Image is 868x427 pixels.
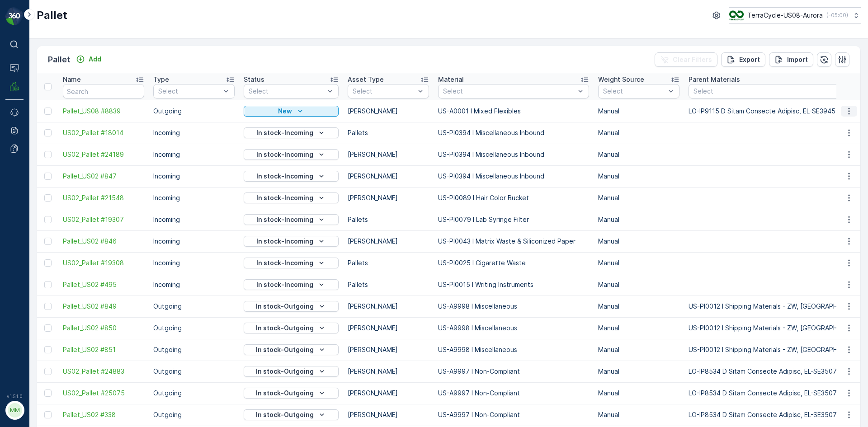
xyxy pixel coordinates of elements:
[244,127,339,138] button: In stock-Incoming
[598,107,679,116] p: Manual
[63,193,144,202] a: US02_Pallet #21548
[63,237,144,246] span: Pallet_US02 #846
[256,150,313,159] p: In stock-Incoming
[44,324,52,332] div: Toggle Row Selected
[153,280,235,289] p: Incoming
[63,302,144,311] a: Pallet_US02 #849
[244,366,339,377] button: In stock-Outgoing
[8,208,48,216] span: Asset Type :
[44,173,52,180] div: Toggle Row Selected
[598,150,679,159] p: Manual
[256,258,313,267] p: In stock-Incoming
[438,193,589,202] p: US-PI0089 I Hair Color Bucket
[244,149,339,160] button: In stock-Incoming
[348,280,429,289] p: Pallets
[63,324,144,333] a: Pallet_US02 #850
[689,75,740,84] p: Parent Materials
[44,411,52,418] div: Toggle Row Selected
[598,237,679,246] p: Manual
[438,324,589,333] p: US-A9998 I Miscellaneous
[63,150,144,159] a: US02_Pallet #24189
[603,87,665,96] p: Select
[63,75,81,84] p: Name
[153,128,235,137] p: Incoming
[44,151,52,158] div: Toggle Row Selected
[249,87,325,96] p: Select
[47,178,51,186] span: -
[353,87,415,96] p: Select
[244,409,339,420] button: In stock-Outgoing
[598,75,644,84] p: Weight Source
[598,128,679,137] p: Manual
[769,52,813,67] button: Import
[673,55,712,64] p: Clear Filters
[53,163,61,171] span: 70
[348,172,429,181] p: [PERSON_NAME]
[438,75,464,84] p: Material
[72,54,105,65] button: Add
[244,323,339,333] button: In stock-Outgoing
[256,237,313,246] p: In stock-Incoming
[153,258,235,267] p: Incoming
[63,107,144,116] a: Pallet_US08 #8839
[63,172,144,181] a: Pallet_US02 #847
[348,324,429,333] p: [PERSON_NAME]
[739,55,760,64] p: Export
[438,107,589,116] p: US-A0001 I Mixed Flexibles
[443,87,575,96] p: Select
[63,280,144,289] a: Pallet_US02 #495
[244,192,339,203] button: In stock-Incoming
[51,193,59,201] span: 70
[63,410,144,419] a: Pallet_US02 #338
[244,75,264,84] p: Status
[348,389,429,398] p: [PERSON_NAME]
[37,8,67,23] p: Pallet
[44,216,52,223] div: Toggle Row Selected
[8,403,22,418] div: MM
[244,344,339,355] button: In stock-Outgoing
[256,389,314,398] p: In stock-Outgoing
[348,258,429,267] p: Pallets
[30,148,89,156] span: Pallet_US08 #8832
[44,368,52,375] div: Toggle Row Selected
[244,214,339,225] button: In stock-Incoming
[153,75,169,84] p: Type
[348,345,429,354] p: [PERSON_NAME]
[63,389,144,398] span: US02_Pallet #25075
[8,223,38,230] span: Material :
[438,389,589,398] p: US-A9997 I Non-Compliant
[256,215,313,224] p: In stock-Incoming
[348,367,429,376] p: [PERSON_NAME]
[826,12,848,19] p: ( -05:00 )
[278,107,292,116] p: New
[48,53,71,66] p: Pallet
[244,171,339,182] button: In stock-Incoming
[729,10,744,20] img: image_ci7OI47.png
[153,172,235,181] p: Incoming
[63,128,144,137] a: US02_Pallet #18014
[158,87,221,96] p: Select
[598,345,679,354] p: Manual
[63,215,144,224] a: US02_Pallet #19307
[244,388,339,399] button: In stock-Outgoing
[598,215,679,224] p: Manual
[8,148,30,156] span: Name :
[8,193,51,201] span: Tare Weight :
[438,150,589,159] p: US-PI0394 I Miscellaneous Inbound
[244,236,339,247] button: In stock-Incoming
[598,280,679,289] p: Manual
[399,8,467,19] p: Pallet_US08 #8832
[438,302,589,311] p: US-A9998 I Miscellaneous
[63,367,144,376] a: US02_Pallet #24883
[44,108,52,115] div: Toggle Row Selected
[348,107,429,116] p: [PERSON_NAME]
[153,150,235,159] p: Incoming
[63,258,144,267] span: US02_Pallet #19308
[438,237,589,246] p: US-PI0043 I Matrix Waste & Siliconized Paper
